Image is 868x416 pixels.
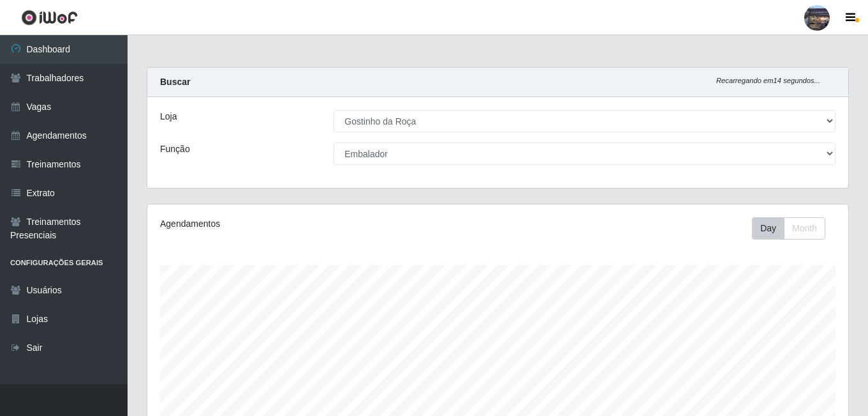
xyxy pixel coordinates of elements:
[160,217,430,231] div: Agendamentos
[160,110,177,123] label: Loja
[21,10,78,26] img: CoreUI Logo
[784,217,825,240] button: Month
[752,217,784,240] button: Day
[752,217,825,240] div: First group
[160,77,190,87] strong: Buscar
[716,77,820,84] i: Recarregando em 14 segundos...
[752,217,835,240] div: Toolbar with button groups
[160,143,190,156] label: Função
